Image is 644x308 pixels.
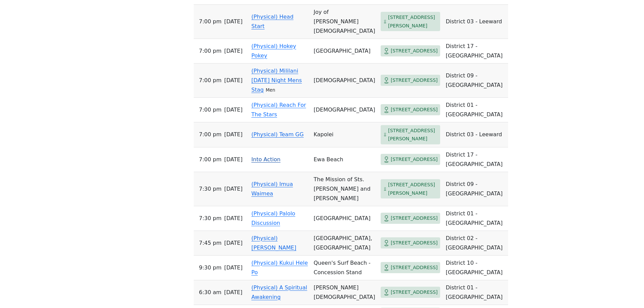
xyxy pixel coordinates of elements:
td: District 09 - [GEOGRAPHIC_DATA] [443,64,508,98]
span: 7:00 PM [199,130,222,139]
span: [STREET_ADDRESS] [391,288,438,297]
td: [DEMOGRAPHIC_DATA] [311,64,378,98]
span: [DATE] [224,214,242,223]
span: [DATE] [224,263,242,273]
span: [STREET_ADDRESS] [391,105,438,114]
a: (Physical) Kukui Hele Po [252,260,308,276]
td: District 02 - [GEOGRAPHIC_DATA] [443,231,508,256]
span: [DATE] [224,184,242,194]
span: 7:00 PM [199,155,222,164]
a: (Physical) Reach For The Stars [252,102,306,118]
span: 7:30 PM [199,184,222,194]
a: (Physical) Imua Waimea [252,181,293,197]
span: [DATE] [224,288,242,297]
span: 7:30 PM [199,214,222,223]
td: The Mission of Sts. [PERSON_NAME] and [PERSON_NAME] [311,172,378,206]
span: [DATE] [224,76,242,85]
span: [STREET_ADDRESS] [391,214,438,222]
a: (Physical) Palolo Discussion [252,210,295,226]
span: 7:45 PM [199,238,222,248]
td: [GEOGRAPHIC_DATA] [311,206,378,231]
span: [STREET_ADDRESS] [391,47,438,55]
a: (Physical) Mililani [DATE] Night Mens Stag [252,68,302,93]
span: [STREET_ADDRESS] [391,76,438,85]
span: [DATE] [224,105,242,115]
td: Ewa Beach [311,147,378,172]
a: (Physical) Head Start [252,14,294,29]
span: [STREET_ADDRESS] [391,239,438,247]
span: [STREET_ADDRESS] [391,263,438,272]
td: Joy of [PERSON_NAME][DEMOGRAPHIC_DATA] [311,5,378,39]
td: District 10 - [GEOGRAPHIC_DATA] [443,256,508,280]
a: (Physical) A Spiritual Awakening [252,284,307,300]
a: (Physical) Team GG [252,131,304,138]
td: District 09 - [GEOGRAPHIC_DATA] [443,172,508,206]
a: Into Action [252,156,281,163]
span: [DATE] [224,46,242,56]
td: Kapolei [311,122,378,147]
span: 9:30 PM [199,263,222,273]
span: [DATE] [224,130,242,139]
span: [DATE] [224,17,242,26]
span: 7:00 PM [199,105,222,115]
span: [STREET_ADDRESS][PERSON_NAME] [388,181,438,197]
span: 6:30 AM [199,288,221,297]
td: District 01 - [GEOGRAPHIC_DATA] [443,280,508,305]
td: District 03 - Leeward [443,122,508,147]
td: Queen's Surf Beach - Concession Stand [311,256,378,280]
td: District 01 - [GEOGRAPHIC_DATA] [443,98,508,122]
td: District 17 - [GEOGRAPHIC_DATA] [443,39,508,64]
td: [GEOGRAPHIC_DATA], [GEOGRAPHIC_DATA] [311,231,378,256]
td: District 01 - [GEOGRAPHIC_DATA] [443,206,508,231]
td: District 17 - [GEOGRAPHIC_DATA] [443,147,508,172]
span: [STREET_ADDRESS] [391,155,438,164]
td: [GEOGRAPHIC_DATA] [311,39,378,64]
span: 7:00 PM [199,76,222,85]
td: [PERSON_NAME][DEMOGRAPHIC_DATA] [311,280,378,305]
small: Men [266,88,275,93]
span: 7:00 PM [199,17,222,26]
a: (Physical) Hokey Pokey [252,43,296,59]
td: District 03 - Leeward [443,5,508,39]
span: [DATE] [224,155,242,164]
span: [STREET_ADDRESS][PERSON_NAME] [388,13,438,30]
span: 7:00 PM [199,46,222,56]
span: [DATE] [224,238,242,248]
td: [DEMOGRAPHIC_DATA] [311,98,378,122]
a: (Physical) [PERSON_NAME] [252,235,296,251]
span: [STREET_ADDRESS][PERSON_NAME] [388,126,438,143]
